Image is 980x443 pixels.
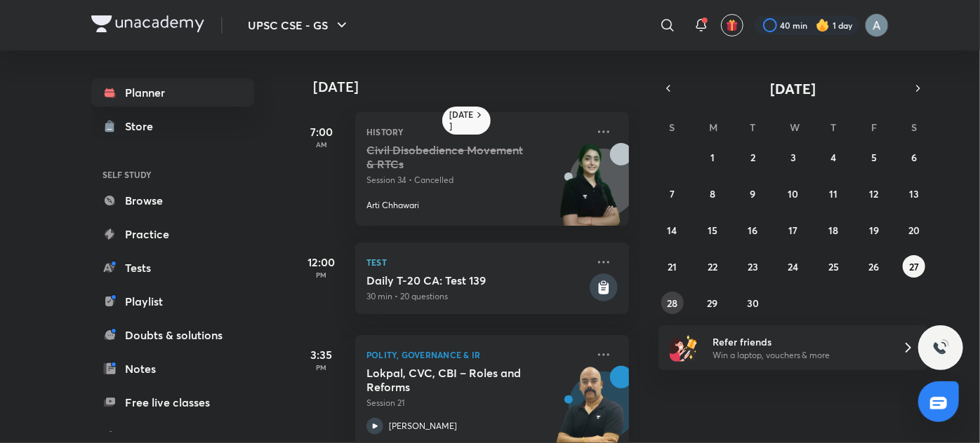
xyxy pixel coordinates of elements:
abbr: September 14, 2025 [668,224,677,237]
abbr: September 30, 2025 [747,297,759,310]
button: September 19, 2025 [863,219,885,241]
abbr: September 25, 2025 [828,260,839,273]
button: September 17, 2025 [782,219,804,241]
abbr: September 12, 2025 [869,187,878,200]
abbr: September 27, 2025 [909,260,919,273]
a: Practice [91,220,254,248]
abbr: September 19, 2025 [869,224,879,237]
a: Planner [91,79,254,107]
button: avatar [721,14,743,36]
button: September 27, 2025 [903,255,925,278]
a: Doubts & solutions [91,321,254,349]
button: September 2, 2025 [742,146,764,168]
abbr: September 26, 2025 [868,260,879,273]
h6: [DATE] [449,109,474,132]
p: Session 34 • Cancelled [366,174,587,186]
button: September 24, 2025 [782,255,804,278]
button: September 29, 2025 [701,292,724,314]
abbr: September 9, 2025 [750,187,756,200]
abbr: September 5, 2025 [871,151,877,164]
h6: SELF STUDY [91,163,254,186]
button: September 25, 2025 [822,255,845,278]
abbr: Thursday [830,121,836,134]
p: Win a laptop, vouchers & more [713,349,885,362]
a: Store [91,112,254,140]
button: September 20, 2025 [903,219,925,241]
abbr: September 15, 2025 [708,224,717,237]
abbr: September 17, 2025 [788,224,797,237]
button: September 26, 2025 [863,255,885,278]
h5: Civil Disobedience Movement & RTCs [366,143,541,171]
abbr: September 29, 2025 [708,297,718,310]
a: Company Logo [91,15,204,36]
p: [PERSON_NAME] [389,420,457,432]
h5: 12:00 [293,254,350,271]
button: September 3, 2025 [782,146,804,168]
img: streak [816,18,830,32]
abbr: September 20, 2025 [908,224,920,237]
abbr: Tuesday [750,121,756,134]
abbr: September 10, 2025 [788,187,798,200]
span: [DATE] [771,79,816,98]
button: September 10, 2025 [782,182,804,205]
img: unacademy [552,143,629,240]
button: September 6, 2025 [903,146,925,168]
abbr: September 21, 2025 [668,260,677,273]
button: September 16, 2025 [742,219,764,241]
p: Test [366,254,587,271]
abbr: Sunday [670,121,675,134]
div: Store [125,118,161,135]
img: ttu [932,339,949,356]
button: UPSC CSE - GS [239,11,359,39]
abbr: September 2, 2025 [750,151,755,164]
button: September 13, 2025 [903,182,925,205]
p: Arti Chhawari [366,199,419,212]
h5: Lokpal, CVC, CBI – Roles and Reforms [366,366,541,394]
button: September 9, 2025 [742,182,764,205]
abbr: Saturday [911,121,917,134]
a: Notes [91,355,254,383]
button: September 28, 2025 [661,292,684,314]
abbr: September 28, 2025 [667,297,677,310]
abbr: September 16, 2025 [748,224,758,237]
abbr: September 22, 2025 [708,260,717,273]
p: PM [293,363,350,372]
abbr: September 24, 2025 [788,260,798,273]
a: Free live classes [91,388,254,416]
button: September 5, 2025 [863,146,885,168]
abbr: September 18, 2025 [828,224,838,237]
abbr: Monday [709,121,717,134]
p: PM [293,271,350,279]
button: [DATE] [678,79,908,98]
abbr: September 3, 2025 [790,151,796,164]
button: September 4, 2025 [822,146,845,168]
abbr: September 11, 2025 [829,187,837,200]
button: September 22, 2025 [701,255,724,278]
a: Browse [91,186,254,214]
abbr: September 8, 2025 [710,187,715,200]
p: Session 21 [366,397,587,409]
button: September 21, 2025 [661,255,684,278]
img: referral [670,334,698,362]
img: Company Logo [91,15,204,32]
button: September 18, 2025 [822,219,845,241]
button: September 12, 2025 [863,182,885,205]
p: History [366,123,587,140]
button: September 7, 2025 [661,182,684,205]
button: September 8, 2025 [701,182,724,205]
abbr: September 4, 2025 [830,151,836,164]
abbr: September 6, 2025 [911,151,917,164]
button: September 11, 2025 [822,182,845,205]
p: Polity, Governance & IR [366,346,587,363]
p: AM [293,140,350,149]
a: Playlist [91,287,254,315]
button: September 14, 2025 [661,219,684,241]
img: avatar [726,19,739,32]
h5: 7:00 [293,123,350,140]
h6: Refer friends [713,334,885,349]
a: Tests [91,254,254,282]
abbr: Friday [871,121,877,134]
button: September 30, 2025 [742,292,764,314]
abbr: Wednesday [790,121,800,134]
h5: 3:35 [293,346,350,363]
